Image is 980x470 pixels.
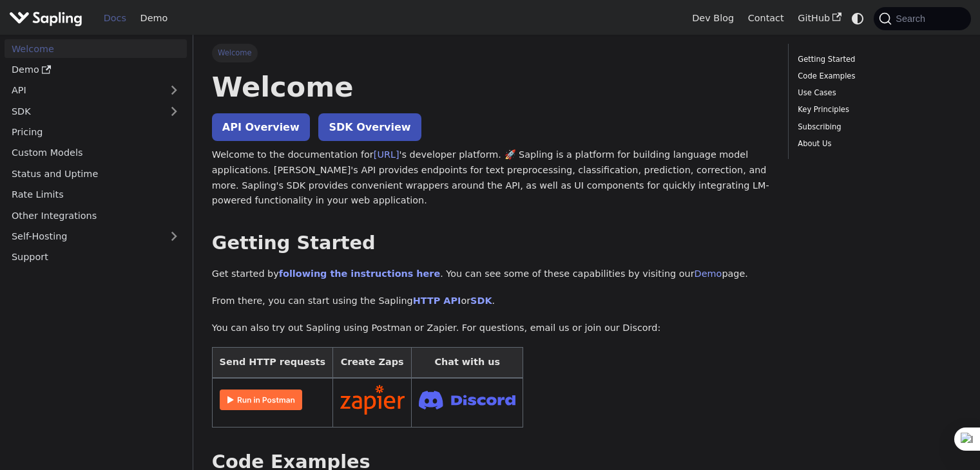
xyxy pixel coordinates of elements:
[5,164,187,183] a: Status and Uptime
[412,348,523,378] th: Chat with us
[695,268,722,279] a: Demo
[5,185,187,204] a: Rate Limits
[340,385,405,415] img: Connect in Zapier
[9,9,87,28] a: Sapling.aiSapling.ai
[892,14,933,24] span: Search
[413,296,461,306] a: HTTP API
[279,268,440,279] a: following the instructions here
[5,61,187,79] a: Demo
[212,267,769,282] p: Get started by . You can see some of these capabilities by visiting our page.
[212,232,769,255] h2: Getting Started
[161,102,187,120] button: Expand sidebar category 'SDK'
[419,387,515,413] img: Join Discord
[212,113,310,141] a: API Overview
[798,104,957,116] a: Key Principles
[470,296,492,306] a: SDK
[849,9,867,28] button: Switch between dark and light mode (currently system mode)
[5,248,187,267] a: Support
[212,348,332,378] th: Send HTTP requests
[220,390,302,410] img: Run in Postman
[212,70,769,104] h1: Welcome
[161,81,187,100] button: Expand sidebar category 'API'
[798,53,957,66] a: Getting Started
[5,102,161,120] a: SDK
[5,206,187,225] a: Other Integrations
[5,81,161,100] a: API
[685,8,740,28] a: Dev Blog
[798,138,957,150] a: About Us
[212,294,769,309] p: From there, you can start using the Sapling or .
[374,149,399,160] a: [URL]
[332,348,412,378] th: Create Zaps
[318,113,421,141] a: SDK Overview
[741,8,791,28] a: Contact
[9,9,82,28] img: Sapling.ai
[791,8,848,28] a: GitHub
[212,147,769,209] p: Welcome to the documentation for 's developer platform. 🚀 Sapling is a platform for building lang...
[5,123,187,142] a: Pricing
[5,144,187,162] a: Custom Models
[798,87,957,99] a: Use Cases
[97,8,133,28] a: Docs
[5,227,187,246] a: Self-Hosting
[798,121,957,133] a: Subscribing
[212,44,258,62] span: Welcome
[874,7,970,30] button: Search (Command+K)
[212,44,769,62] nav: Breadcrumbs
[5,39,187,58] a: Welcome
[212,321,769,336] p: You can also try out Sapling using Postman or Zapier. For questions, email us or join our Discord:
[133,8,175,28] a: Demo
[798,70,957,82] a: Code Examples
